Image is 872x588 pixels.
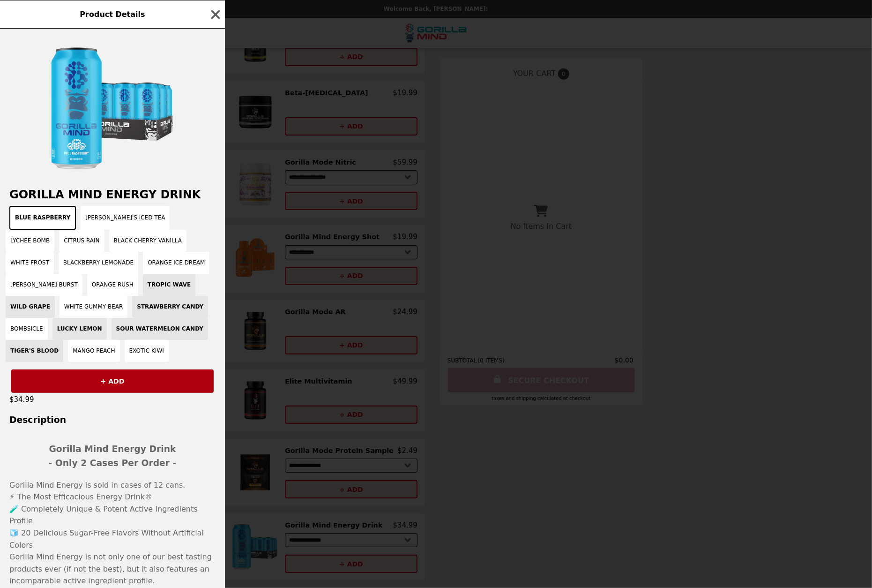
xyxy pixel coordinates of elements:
span: Product Details [80,10,145,19]
h3: Gorilla Mind Energy Drink - Only 2 Cases Per Order - [9,442,216,470]
button: Orange Rush [87,274,138,296]
button: Black Cherry Vanilla [109,230,186,252]
button: Lychee Bomb [6,230,54,252]
button: Blackberry Lemonade [59,252,138,274]
button: Blue Raspberry [9,206,76,230]
p: Gorilla Mind Energy is not only one of our best tasting products ever (if not the best), but it a... [9,551,216,587]
button: White Frost [6,252,54,274]
p: Gorilla Mind Energy is sold in cases of 12 cans. [9,479,216,491]
button: [PERSON_NAME]'s Iced Tea [81,206,170,230]
button: Exotic Kiwi [125,340,169,362]
button: Mango Peach [68,340,119,362]
button: + ADD [11,369,214,393]
button: Bombsicle [6,318,48,340]
button: Citrus Rain [59,230,104,252]
button: White Gummy Bear [60,296,127,318]
button: Orange Ice Dream [143,252,209,274]
button: [PERSON_NAME] Burst [6,274,82,296]
img: Blue Raspberry [42,38,183,179]
p: ⚡ The Most Efficacious Energy Drink® 🧪 Completely Unique & Potent Active Ingredients Profile 🧊 20... [9,491,216,551]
